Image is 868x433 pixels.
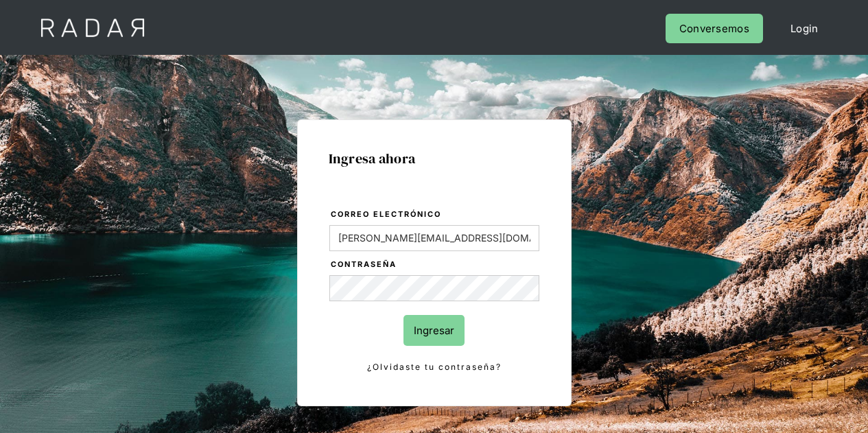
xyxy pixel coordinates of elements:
[331,208,539,222] label: Correo electrónico
[329,207,540,375] form: Login Form
[329,151,540,166] h1: Ingresa ahora
[329,360,539,375] a: ¿Olvidaste tu contraseña?
[777,14,832,43] a: Login
[403,315,465,346] input: Ingresar
[329,225,539,251] input: bruce@wayne.com
[666,14,763,43] a: Conversemos
[331,258,539,272] label: Contraseña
